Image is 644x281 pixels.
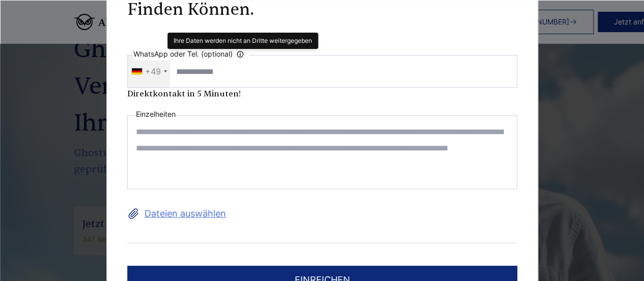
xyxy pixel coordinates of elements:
[145,63,161,80] div: +49
[127,88,517,100] div: Direktkontakt in 5 Minuten!
[133,48,249,60] label: WhatsApp oder Tel. (optional)
[136,108,176,120] label: Einzelheiten
[167,33,318,49] span: Ihre Daten werden nicht an Dritte weitergegeben
[128,56,170,87] div: Telephone country code
[127,206,517,222] label: Dateien auswählen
